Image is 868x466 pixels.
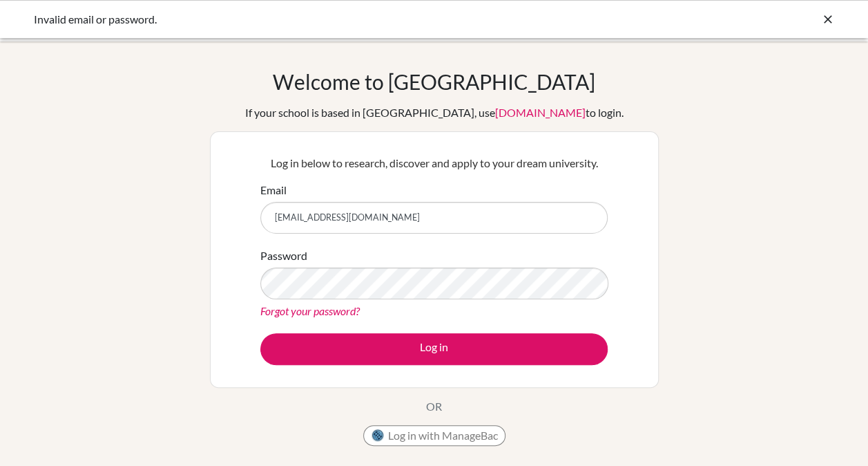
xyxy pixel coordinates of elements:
[273,69,595,94] h1: Welcome to [GEOGRAPHIC_DATA]
[495,106,586,119] a: [DOMAIN_NAME]
[260,304,360,317] a: Forgot your password?
[260,333,608,365] button: Log in
[260,248,307,264] label: Password
[260,155,608,171] p: Log in below to research, discover and apply to your dream university.
[34,11,628,28] div: Invalid email or password.
[363,425,505,446] button: Log in with ManageBac
[245,104,624,121] div: If your school is based in [GEOGRAPHIC_DATA], use to login.
[260,182,287,198] label: Email
[426,398,442,415] p: OR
